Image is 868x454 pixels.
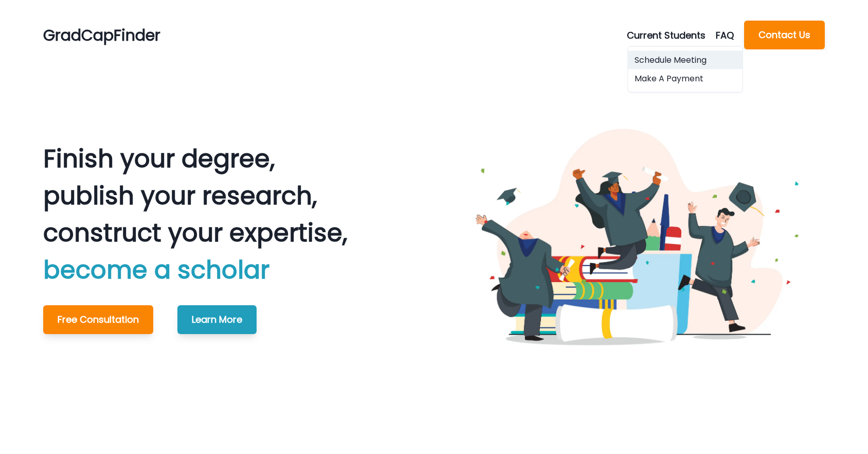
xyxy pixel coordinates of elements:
[716,28,744,42] a: FAQ
[43,252,348,289] p: become a scholar
[744,21,825,49] button: Contact Us
[43,24,160,47] p: GradCapFinder
[628,51,743,69] button: Schedule Meeting
[43,305,153,334] button: Free Consultation
[628,69,743,88] button: Make A Payment
[627,28,716,42] button: Current Students
[177,305,257,334] button: Learn More
[449,49,824,425] img: Graduating Students
[43,141,348,289] p: Finish your degree, publish your research, construct your expertise,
